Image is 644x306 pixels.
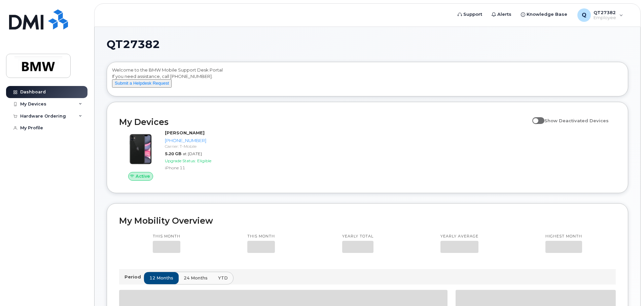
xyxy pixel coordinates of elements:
div: Welcome to the BMW Mobile Support Desk Portal If you need assistance, call [PHONE_NUMBER]. [112,67,623,94]
p: Highest month [545,234,582,239]
h2: My Devices [119,117,529,127]
div: iPhone 11 [165,165,235,171]
img: iPhone_11.jpg [124,133,157,165]
h2: My Mobility Overview [119,216,616,226]
p: This month [153,234,180,239]
a: Submit a Helpdesk Request [112,80,172,86]
span: Eligible [197,158,211,163]
span: at [DATE] [183,151,202,156]
span: QT27382 [107,39,160,49]
button: Submit a Helpdesk Request [112,79,172,88]
p: Yearly total [342,234,373,239]
p: Yearly average [440,234,478,239]
p: This month [247,234,275,239]
span: Show Deactivated Devices [544,118,609,123]
p: Period [124,274,144,280]
span: YTD [218,275,228,281]
a: Active[PERSON_NAME][PHONE_NUMBER]Carrier: T-Mobile5.20 GBat [DATE]Upgrade Status:EligibleiPhone 11 [119,130,237,181]
span: 5.20 GB [165,151,181,156]
span: Active [136,173,150,179]
input: Show Deactivated Devices [532,114,538,120]
span: 24 months [184,275,208,281]
strong: [PERSON_NAME] [165,130,205,135]
span: Upgrade Status: [165,158,196,163]
div: [PHONE_NUMBER] [165,137,235,144]
div: Carrier: T-Mobile [165,143,235,149]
